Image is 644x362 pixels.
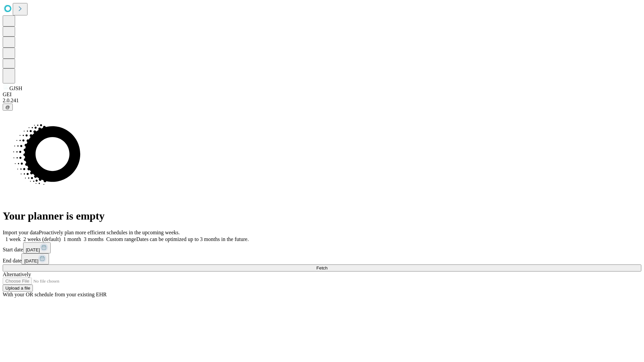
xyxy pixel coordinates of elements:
button: [DATE] [23,242,51,253]
button: [DATE] [21,253,49,264]
div: 2.0.241 [3,98,641,104]
span: 1 month [63,236,81,242]
div: GEI [3,92,641,98]
span: Fetch [316,265,327,270]
div: End date [3,253,641,264]
span: @ [5,105,10,110]
span: 3 months [84,236,104,242]
span: [DATE] [26,247,40,252]
span: With your OR schedule from your existing EHR [3,292,107,297]
span: 1 week [5,236,21,242]
span: Dates can be optimized up to 3 months in the future. [136,236,249,242]
button: Fetch [3,264,641,271]
span: [DATE] [24,258,38,263]
span: Custom range [106,236,136,242]
span: GJSH [9,85,22,91]
div: Start date [3,242,641,253]
button: @ [3,104,13,111]
button: Upload a file [3,285,33,292]
span: 2 weeks (default) [23,236,61,242]
h1: Your planner is empty [3,210,641,222]
span: Alternatively [3,271,31,277]
span: Import your data [3,230,39,235]
span: Proactively plan more efficient schedules in the upcoming weeks. [39,230,180,235]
